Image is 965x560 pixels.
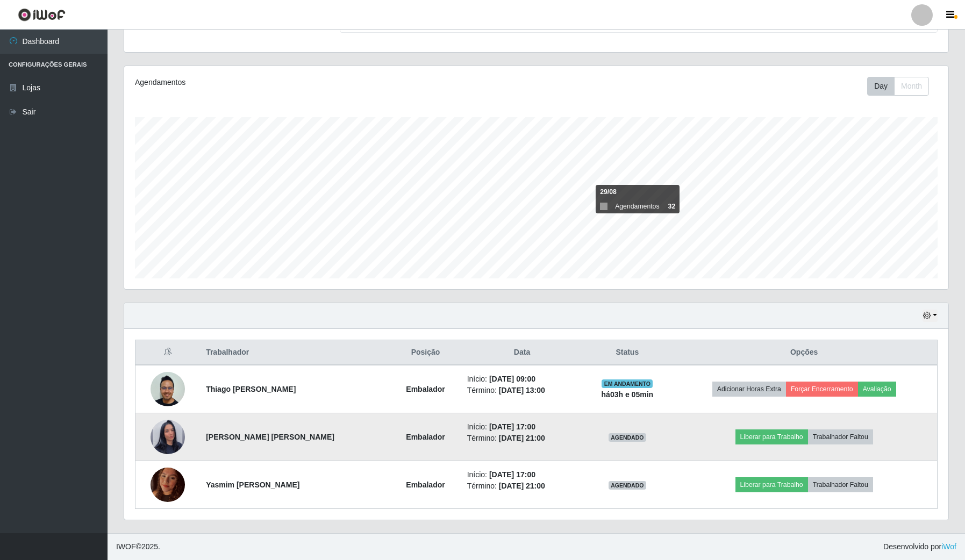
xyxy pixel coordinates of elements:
time: [DATE] 21:00 [499,434,545,442]
button: Liberar para Trabalho [735,429,808,444]
img: CoreUI Logo [18,8,66,21]
strong: Embalador [406,480,445,489]
span: IWOF [116,542,136,551]
li: Início: [467,469,577,480]
time: [DATE] 13:00 [499,386,545,394]
strong: Embalador [406,385,445,393]
th: Data [461,340,584,365]
button: Month [894,77,929,96]
strong: Yasmim [PERSON_NAME] [206,480,299,489]
div: Toolbar with button groups [867,77,938,96]
button: Adicionar Horas Extra [712,382,786,397]
img: 1743243818079.jpeg [151,406,185,468]
button: Trabalhador Faltou [808,429,873,444]
time: [DATE] 21:00 [499,482,545,490]
button: Trabalhador Faltou [808,477,873,492]
img: 1756896363934.jpeg [151,372,185,406]
strong: há 03 h e 05 min [602,390,654,399]
span: EM ANDAMENTO [602,379,653,388]
strong: Embalador [406,433,445,441]
time: [DATE] 17:00 [489,470,535,479]
strong: Thiago [PERSON_NAME] [206,385,296,393]
button: Day [867,77,895,96]
span: AGENDADO [609,481,646,490]
th: Trabalhador [199,340,390,365]
div: Agendamentos [135,77,460,88]
time: [DATE] 09:00 [489,375,535,383]
th: Status [583,340,671,365]
button: Forçar Encerramento [786,382,858,397]
li: Término: [467,385,577,396]
span: Desenvolvido por [883,541,956,552]
a: iWof [941,542,956,551]
img: 1751159400475.jpeg [151,462,185,507]
th: Posição [390,340,460,365]
span: © 2025 . [116,541,160,552]
div: First group [867,77,929,96]
li: Início: [467,421,577,433]
button: Avaliação [858,382,896,397]
button: Liberar para Trabalho [735,477,808,492]
span: AGENDADO [609,433,646,442]
li: Término: [467,433,577,444]
li: Início: [467,374,577,385]
time: [DATE] 17:00 [489,422,535,431]
li: Término: [467,480,577,492]
strong: [PERSON_NAME] [PERSON_NAME] [206,433,334,441]
th: Opções [671,340,937,365]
